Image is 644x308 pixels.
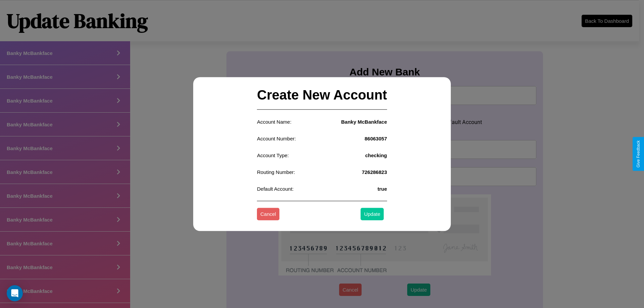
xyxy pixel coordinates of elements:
p: Account Number: [257,134,296,143]
h4: checking [365,152,387,158]
p: Routing Number: [257,168,295,177]
button: Update [361,208,383,221]
h4: 86063057 [365,136,387,141]
div: Give Feedback [636,140,641,168]
p: Account Name: [257,117,291,126]
p: Default Account: [257,184,293,193]
button: Cancel [257,208,279,221]
h2: Create New Account [257,81,387,110]
h4: true [377,186,387,192]
h4: Banky McBankface [341,119,387,125]
h4: 726286823 [362,169,387,175]
div: Open Intercom Messenger [7,285,23,301]
p: Account Type: [257,151,289,160]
